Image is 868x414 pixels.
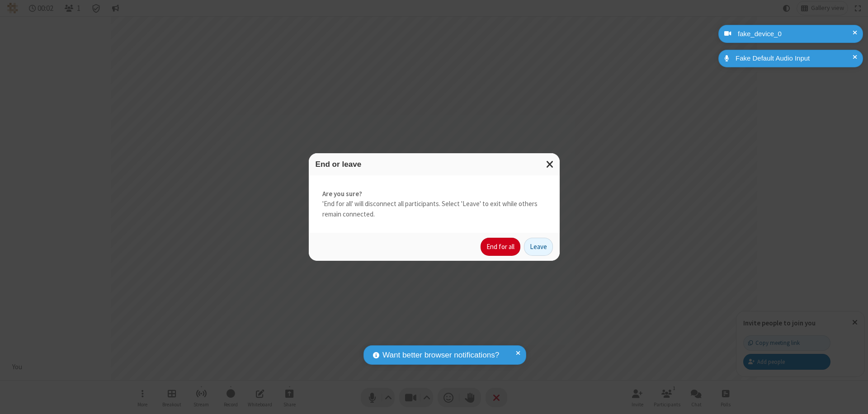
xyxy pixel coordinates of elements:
[732,53,856,64] div: Fake Default Audio Input
[309,175,560,233] div: 'End for all' will disconnect all participants. Select 'Leave' to exit while others remain connec...
[541,153,560,175] button: Close modal
[322,189,546,199] strong: Are you sure?
[735,29,856,39] div: fake_device_0
[481,238,520,256] button: End for all
[316,160,553,169] h3: End or leave
[524,238,553,256] button: Leave
[382,349,499,361] span: Want better browser notifications?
